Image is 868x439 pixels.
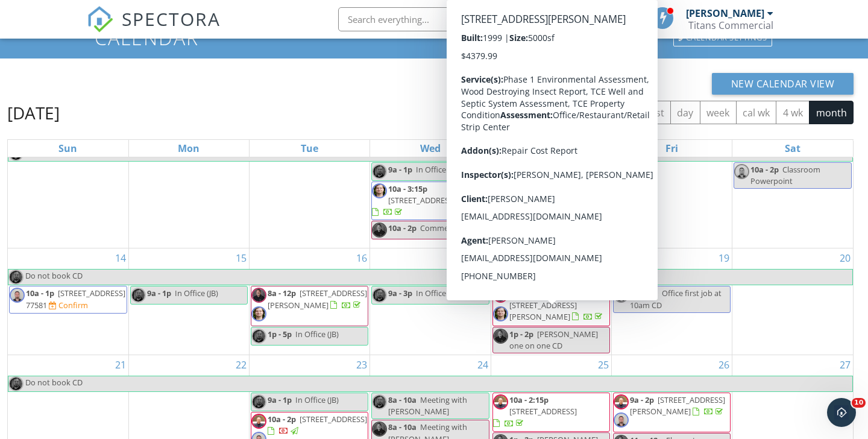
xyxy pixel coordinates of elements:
a: Go to September 16, 2025 [354,248,370,268]
span: 8a - 10a [388,422,417,432]
h2: [DATE] [7,101,60,125]
a: Go to September 19, 2025 [716,248,732,268]
td: Go to September 11, 2025 [491,124,611,248]
td: Go to September 13, 2025 [732,124,853,248]
a: 10a - 3:15p [STREET_ADDRESS] [371,182,489,221]
span: 8a - 10a [630,288,658,298]
td: Go to September 15, 2025 [128,248,249,355]
img: jbh_screenshot_20220303_110101.jpg [251,329,266,344]
img: b_bgroup_kk.jpg [493,288,508,303]
img: jbh_screenshot_20220303_110101.jpg [372,288,387,303]
span: [STREET_ADDRESS][PERSON_NAME] [509,300,577,322]
a: Calendar Settings [672,28,773,48]
td: Go to September 14, 2025 [8,248,128,355]
span: 9a - 1p [388,164,412,175]
img: chad.jpg [372,223,387,238]
a: Confirm [49,300,88,311]
a: Thursday [539,140,563,157]
img: cecil_pic.png [372,183,387,198]
span: 10a - 2:15p [509,394,549,405]
span: [STREET_ADDRESS] [388,195,456,206]
span: 9a - 1p [509,183,533,194]
img: jbh_screenshot_20220303_110101.jpg [8,270,24,285]
img: b_bgroup_kk.jpg [251,414,266,429]
img: cecil_pic.png [493,306,508,321]
span: Office work CD [541,164,594,175]
a: 10a - 1p [STREET_ADDRESS] 77581 Confirm [9,286,127,313]
span: Do not book CD [25,270,83,281]
img: jbh_screenshot_20220303_110101.jpg [493,183,508,198]
a: Go to September 25, 2025 [596,355,611,374]
button: 4 wk [776,101,810,124]
span: 8a - 10a [388,394,417,405]
span: [PERSON_NAME] one on one CD [509,329,598,351]
a: Wednesday [418,140,443,157]
a: 10a - 2:15p [STREET_ADDRESS] [493,394,577,428]
span: 1p - 2:30p [509,203,544,213]
input: Search everything... [338,7,579,31]
span: [STREET_ADDRESS][PERSON_NAME] [630,394,725,417]
span: 9a - 1p [268,394,292,405]
span: 9a - 2p [630,394,654,405]
a: 8a - 12p [STREET_ADDRESS][PERSON_NAME] [251,286,368,326]
span: [STREET_ADDRESS] 77581 [26,288,125,310]
button: month [809,101,854,124]
a: Saturday [782,140,803,157]
span: 8a - 12p [268,288,296,298]
button: New Calendar View [712,73,854,95]
td: Go to September 7, 2025 [8,124,128,248]
a: 9a - 2p [STREET_ADDRESS][PERSON_NAME] [613,393,731,432]
a: Go to September 20, 2025 [837,248,853,268]
button: week [700,101,737,124]
span: 10a - 2p [388,223,417,233]
span: In Office (JB) [537,183,580,194]
a: 10a - 2:15p [STREET_ADDRESS] [492,393,610,432]
div: Calendar Settings [673,30,772,46]
td: Go to September 18, 2025 [491,248,611,355]
span: 10a - 2p [268,414,296,425]
td: Go to September 16, 2025 [250,248,370,355]
span: SPECTORA [122,6,221,31]
a: 10a - 2p [STREET_ADDRESS] [268,414,367,436]
span: [STREET_ADDRESS][PERSON_NAME] [268,288,367,310]
a: SPECTORA [87,16,221,42]
a: Go to September 21, 2025 [113,355,128,374]
span: 8a - 12p [509,164,538,175]
span: Office first job at 10am CD [630,288,722,310]
img: 20250923_171449.jpg [614,412,629,428]
span: Meeting with [PERSON_NAME] [388,394,467,417]
a: 9a - 2p [STREET_ADDRESS][PERSON_NAME] [630,394,725,417]
img: jbh_screenshot_20220303_110101.jpg [372,394,387,409]
td: Go to September 17, 2025 [370,248,491,355]
img: chad.jpg [493,329,508,344]
a: Monday [175,140,202,157]
a: Go to September 26, 2025 [716,355,732,374]
span: In Office (JB) [175,288,218,298]
td: Go to September 10, 2025 [370,124,491,248]
span: In Office (JB) [416,164,459,175]
img: jbh_screenshot_20220303_110101.jpg [131,288,146,303]
img: jbh_screenshot_20220303_110101.jpg [8,376,24,391]
a: 10a - 3:15p [STREET_ADDRESS] [372,183,456,217]
a: Go to September 17, 2025 [475,248,491,268]
img: The Best Home Inspection Software - Spectora [87,6,113,33]
span: 10a - 1p [26,288,54,298]
span: In Office (JB) [295,329,339,340]
img: 20250923_171449.jpg [614,288,629,303]
span: Dr. Appt [548,203,577,213]
div: Titans Commercial [688,19,773,31]
span: Do not book CD [25,377,83,388]
td: Go to September 12, 2025 [611,124,732,248]
a: 8a - 12p [STREET_ADDRESS][PERSON_NAME] [268,288,367,310]
a: Go to September 23, 2025 [354,355,370,374]
img: chad.jpg [251,288,266,303]
span: 1p - 2p [509,222,533,233]
span: Classroom Powerpoint [750,164,820,186]
span: 9a - 3p [388,288,412,298]
a: Friday [663,140,681,157]
td: Go to September 9, 2025 [250,124,370,248]
button: list [644,101,671,124]
button: Next month [609,101,637,125]
h1: Calendar [95,27,773,48]
span: [STREET_ADDRESS] [509,406,577,417]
